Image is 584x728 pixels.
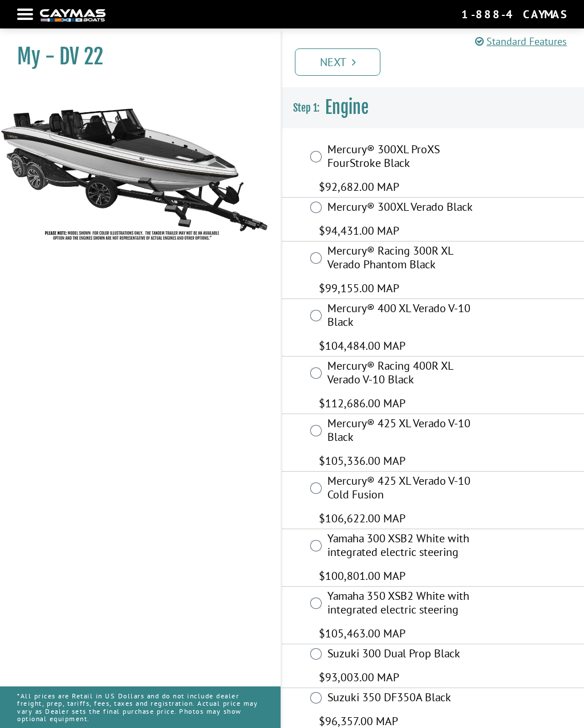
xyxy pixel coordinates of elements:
span: $105,463.00 MAP [319,625,405,642]
label: Suzuki 350 DF350A Black [327,690,481,707]
label: Mercury® 300XL Verado Black [327,200,481,216]
span: $112,686.00 MAP [319,395,405,412]
img: white-logo-c9c8dbefe5ff5ceceb0f0178aa75bf4bb51f6bca0971e226c86eb53dfe498488.png [40,9,106,21]
label: Mercury® 400 XL Verado V-10 Black [327,301,481,332]
p: *All prices are Retail in US Dollars and do not include dealer freight, prep, tariffs, fees, taxe... [17,686,263,728]
h3: Engine [282,87,584,129]
span: $99,155.00 MAP [319,280,399,297]
label: Mercury® Racing 400R XL Verado V-10 Black [327,359,481,389]
label: Mercury® 425 XL Verado V-10 Black [327,416,481,447]
a: Standard Features [475,34,567,49]
h1: My - DV 22 [17,44,252,69]
label: Suzuki 300 Dual Prop Black [327,647,481,663]
span: $100,801.00 MAP [319,567,405,584]
span: $94,431.00 MAP [319,222,399,239]
span: $92,682.00 MAP [319,178,399,195]
a: Next [295,48,380,76]
span: $93,003.00 MAP [319,669,399,686]
label: Mercury® Racing 300R XL Verado Phantom Black [327,244,481,274]
ul: Pagination [292,47,584,76]
label: Mercury® 425 XL Verado V-10 Cold Fusion [327,474,481,504]
div: 1-888-4CAYMAS [461,7,567,22]
span: $106,622.00 MAP [319,510,405,527]
span: $104,484.00 MAP [319,337,405,354]
label: Yamaha 300 XSB2 White with integrated electric steering [327,531,481,562]
label: Yamaha 350 XSB2 White with integrated electric steering [327,589,481,619]
span: $105,336.00 MAP [319,452,405,469]
label: Mercury® 300XL ProXS FourStroke Black [327,142,481,173]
